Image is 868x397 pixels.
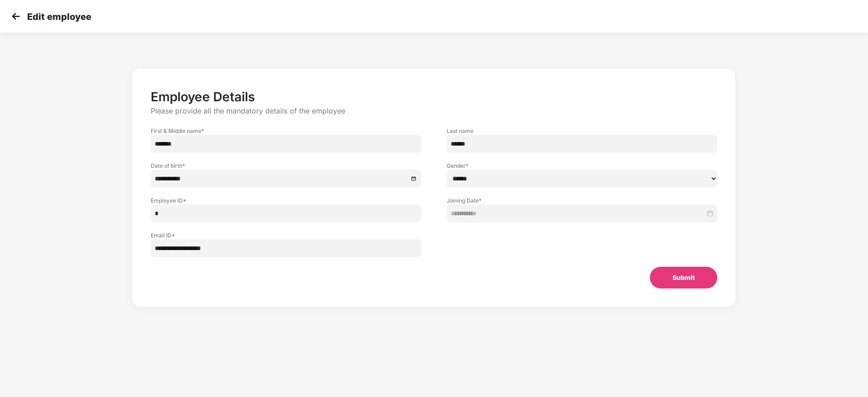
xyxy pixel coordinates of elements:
[27,11,91,22] p: Edit employee
[447,162,717,170] label: Gender
[151,162,421,170] label: Date of birth
[151,89,717,104] p: Employee Details
[9,9,23,23] img: svg+xml;base64,PHN2ZyB4bWxucz0iaHR0cDovL3d3dy53My5vcmcvMjAwMC9zdmciIHdpZHRoPSIzMCIgaGVpZ2h0PSIzMC...
[650,267,717,288] button: Submit
[411,175,417,182] span: close-circle
[151,197,421,204] label: Employee ID
[447,127,717,135] label: Last name
[151,127,421,135] label: First & Middle name
[151,106,717,116] p: Please provide all the mandatory details of the employee
[151,232,421,239] label: Email ID
[447,197,717,204] label: Joining Date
